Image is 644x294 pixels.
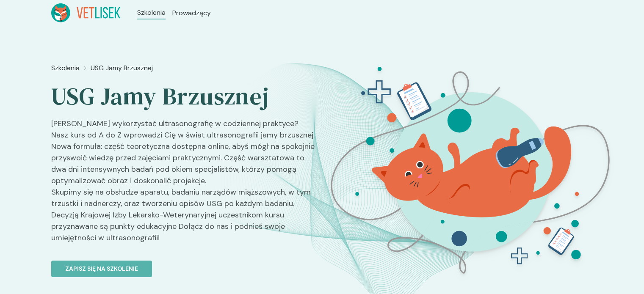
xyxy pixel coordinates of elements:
p: Zapisz się na szkolenie [65,264,138,273]
a: Prowadzący [172,8,211,18]
a: USG Jamy Brzusznej [91,63,153,73]
img: ZpbG_B5LeNNTxNnN_USG_JB_BT.svg [321,60,622,285]
button: Zapisz się na szkolenie [51,261,152,277]
p: [PERSON_NAME] wykorzystać ultrasonografię w codziennej praktyce? Nasz kurs od A do Z wprowadzi Ci... [51,118,315,250]
a: Szkolenia [51,63,80,73]
h2: USG Jamy Brzusznej [51,82,315,111]
a: Szkolenia [137,8,166,18]
a: Zapisz się na szkolenie [51,250,315,277]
